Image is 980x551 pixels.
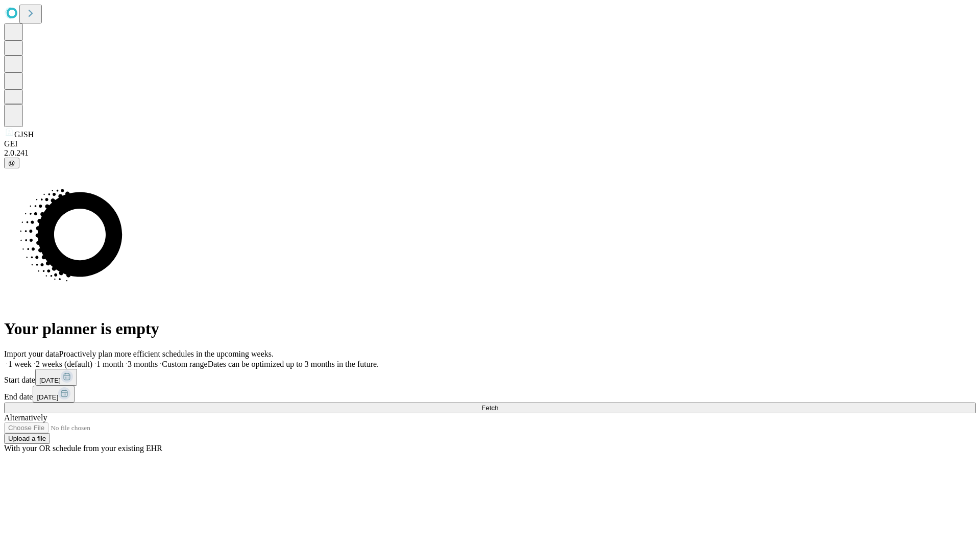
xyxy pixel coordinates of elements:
span: [DATE] [39,377,61,384]
span: With your OR schedule from your existing EHR [4,444,162,453]
span: 2 weeks (default) [36,360,92,368]
h1: Your planner is empty [4,319,976,338]
span: [DATE] [37,393,58,401]
span: @ [8,159,15,167]
button: [DATE] [33,386,75,403]
span: Dates can be optimized up to 3 months in the future. [208,360,379,368]
span: Proactively plan more efficient schedules in the upcoming weeks. [59,349,274,358]
div: 2.0.241 [4,148,976,158]
span: Fetch [481,404,498,412]
button: Fetch [4,403,976,413]
button: Upload a file [4,433,50,444]
button: [DATE] [35,369,77,386]
div: End date [4,386,976,403]
span: Alternatively [4,413,47,422]
span: 1 month [96,360,124,368]
div: GEI [4,139,976,148]
div: Start date [4,369,976,386]
span: Custom range [162,360,207,368]
span: Import your data [4,349,59,358]
span: GJSH [14,130,34,139]
span: 3 months [128,360,158,368]
span: 1 week [8,360,32,368]
button: @ [4,158,19,168]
